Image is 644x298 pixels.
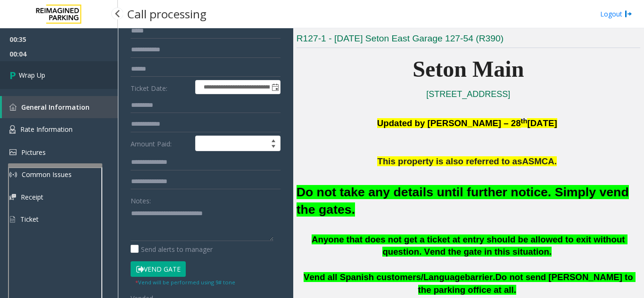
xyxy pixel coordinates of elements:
[312,234,627,257] span: Anyone that does not get a ticket at entry should be allowed to exit without question. Vend the g...
[297,32,640,48] h3: R127-1 - [DATE] Seton East Garage 127-54 (R390)
[123,2,211,25] h3: Call processing
[267,136,280,144] span: Increase value
[128,136,193,152] label: Amount Paid:
[304,272,465,282] span: Vend all Spanish customers/Language
[128,80,193,94] label: Ticket Date:
[377,118,521,128] span: Updated by [PERSON_NAME] – 28
[19,70,45,80] span: Wrap Up
[270,81,280,94] span: Toggle popup
[465,272,495,282] span: barrier.
[2,96,118,118] a: General Information
[377,156,522,166] span: This property is also referred to as
[267,144,280,151] span: Decrease value
[527,118,557,128] span: [DATE]
[21,148,46,157] span: Pictures
[131,261,186,277] button: Vend Gate
[21,103,90,112] span: General Information
[600,9,632,19] a: Logout
[20,125,73,134] span: Rate Information
[418,272,636,295] span: Do not send [PERSON_NAME] to the parking office at all.
[9,125,16,134] img: 'icon'
[521,117,528,125] span: th
[135,279,235,286] small: Vend will be performed using 9# tone
[522,156,557,166] span: ASMCA.
[625,9,632,19] img: logout
[9,104,17,111] img: 'icon'
[297,185,629,217] font: Do not take any details until further notice. Simply vend the gates.
[426,89,510,99] a: [STREET_ADDRESS]
[9,149,17,155] img: 'icon'
[131,244,213,254] label: Send alerts to manager
[413,56,524,81] span: Seton Main
[131,193,151,206] label: Notes:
